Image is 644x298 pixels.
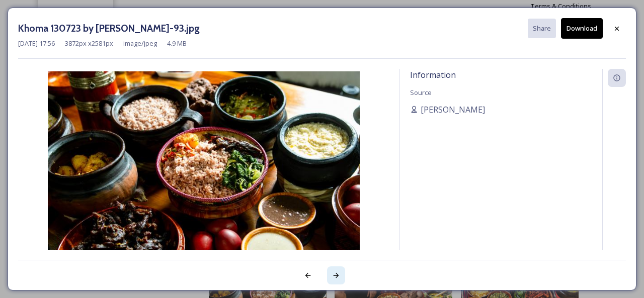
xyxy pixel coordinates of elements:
span: [PERSON_NAME] [421,104,485,116]
span: Information [410,69,456,80]
span: 3872 px x 2581 px [65,39,113,48]
button: Download [561,18,603,39]
img: Khoma%2520130723%2520by%2520Amp%2520Sripimanwat-93.jpg [18,71,389,279]
span: image/jpeg [123,39,157,48]
span: Source [410,88,432,97]
h3: Khoma 130723 by [PERSON_NAME]-93.jpg [18,21,200,36]
span: 4.9 MB [167,39,187,48]
button: Share [528,19,556,38]
span: [DATE] 17:56 [18,39,55,48]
